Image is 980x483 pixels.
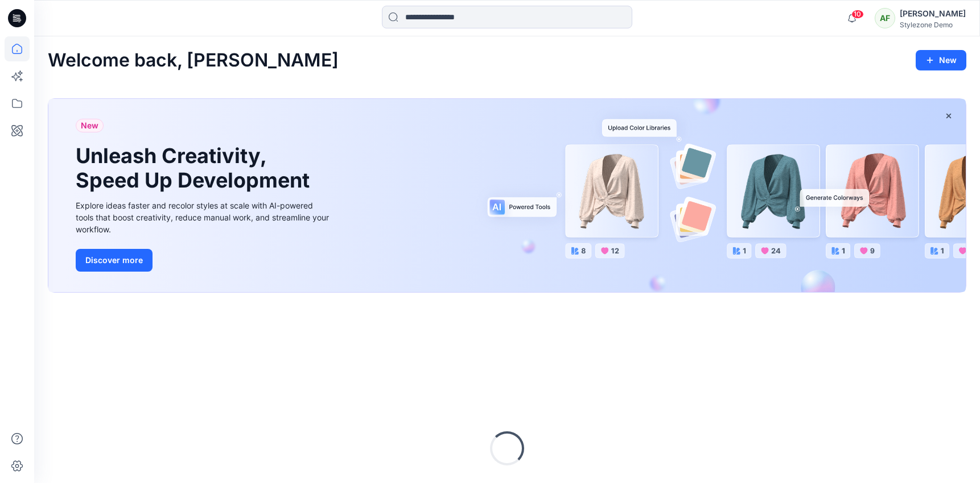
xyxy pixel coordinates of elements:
h2: Welcome back, [PERSON_NAME] [48,50,339,71]
button: Discover more [76,249,153,272]
h1: Unleash Creativity, Speed Up Development [76,144,315,193]
div: [PERSON_NAME] [900,7,966,20]
div: Stylezone Demo [900,20,966,29]
span: 10 [851,10,864,19]
button: New [916,50,966,70]
span: New [81,119,98,132]
div: AF [875,8,895,28]
div: Explore ideas faster and recolor styles at scale with AI-powered tools that boost creativity, red... [76,199,332,235]
a: Discover more [76,249,332,272]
